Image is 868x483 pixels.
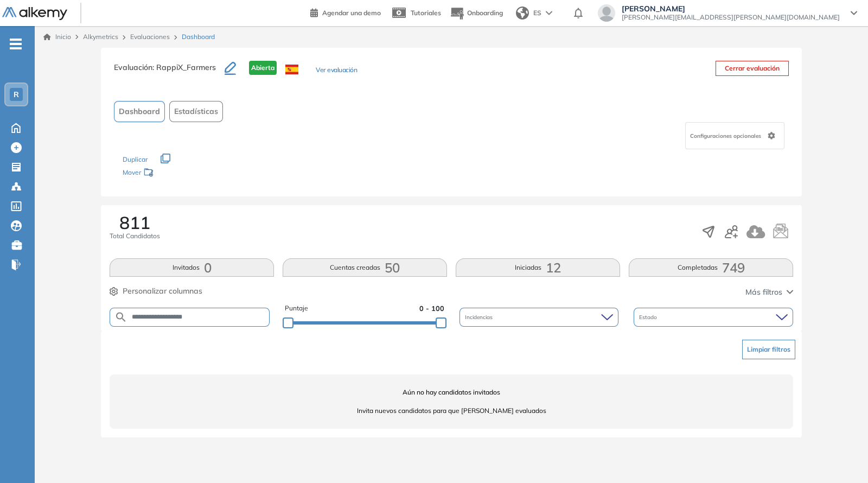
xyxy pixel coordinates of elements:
button: Ver evaluación [316,65,357,77]
button: Dashboard [114,101,165,122]
span: Estadísticas [174,106,218,117]
button: Invitados0 [110,258,274,277]
span: Más filtros [745,287,782,298]
div: Mover [123,163,231,183]
span: Configuraciones opcionales [690,132,763,140]
img: Logo [2,7,67,21]
a: Agendar una demo [310,5,381,18]
div: Configuraciones opcionales [685,122,784,149]
span: ES [533,8,541,18]
span: Dashboard [182,32,215,42]
span: Duplicar [123,155,148,163]
img: arrow [546,11,552,15]
button: Completadas749 [629,258,793,277]
i: - [10,43,22,45]
button: Iniciadas12 [456,258,620,277]
button: Limpiar filtros [742,340,795,359]
button: Estadísticas [169,101,223,122]
div: Incidencias [459,308,619,327]
img: ESP [285,65,298,74]
span: Alkymetrics [83,33,118,41]
img: SEARCH_ALT [114,310,127,324]
span: Puntaje [285,303,308,314]
button: Más filtros [745,287,793,298]
span: Agendar una demo [322,9,381,17]
span: 811 [119,214,150,231]
a: Evaluaciones [130,33,170,41]
h3: Evaluación [114,61,225,84]
span: 0 - 100 [419,303,444,314]
span: Estado [639,313,659,321]
div: Estado [634,308,793,327]
span: Personalizar columnas [123,285,202,297]
span: Incidencias [465,313,495,321]
button: Onboarding [450,2,503,25]
span: Abierta [249,61,277,75]
img: world [516,7,529,20]
button: Personalizar columnas [110,285,202,297]
span: [PERSON_NAME][EMAIL_ADDRESS][PERSON_NAME][DOMAIN_NAME] [622,13,840,22]
span: Tutoriales [411,9,441,17]
span: : RappiX_Farmers [152,62,216,72]
span: Invita nuevos candidatos para que [PERSON_NAME] evaluados [110,406,793,416]
span: Aún no hay candidatos invitados [110,387,793,397]
a: Inicio [43,32,71,42]
span: Dashboard [119,106,160,117]
span: R [14,90,19,99]
span: [PERSON_NAME] [622,4,840,13]
button: Cerrar evaluación [716,61,789,76]
span: Onboarding [467,9,503,17]
button: Cuentas creadas50 [283,258,447,277]
span: Total Candidatos [110,231,160,241]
